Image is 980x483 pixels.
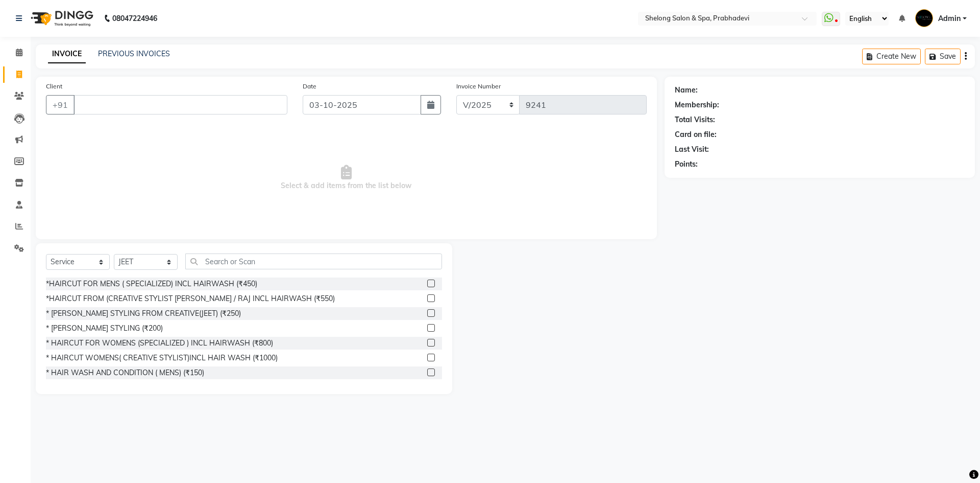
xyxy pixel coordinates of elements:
div: Points: [675,159,698,170]
a: PREVIOUS INVOICES [98,49,170,58]
div: * HAIR WASH AND CONDITION ( MENS) (₹150) [46,367,204,378]
img: logo [26,4,96,33]
button: Create New [862,49,921,64]
div: * HAIRCUT FOR WOMENS (SPECIALIZED ) INCL HAIRWASH (₹800) [46,338,273,349]
div: *HAIRCUT FOR MENS ( SPECIALIZED) INCL HAIRWASH (₹450) [46,279,257,289]
a: INVOICE [48,45,86,63]
div: Total Visits: [675,114,715,125]
label: Date [303,82,316,91]
img: Admin [915,9,933,27]
label: Invoice Number [456,82,501,91]
input: Search or Scan [185,254,442,269]
button: Save [925,49,961,64]
div: Card on file: [675,129,717,140]
b: 08047224946 [112,4,157,33]
span: Select & add items from the list below [46,127,647,229]
button: +91 [46,95,75,114]
input: Search by Name/Mobile/Email/Code [73,95,287,114]
div: Last Visit: [675,144,709,155]
div: Name: [675,85,698,96]
div: *HAIRCUT FROM (CREATIVE STYLIST [PERSON_NAME] / RAJ INCL HAIRWASH (₹550) [46,293,335,304]
span: Admin [938,13,961,24]
div: Membership: [675,100,719,110]
label: Client [46,82,62,91]
div: * [PERSON_NAME] STYLING FROM CREATIVE(JEET) (₹250) [46,308,241,319]
div: * HAIRCUT WOMENS( CREATIVE STYLIST)INCL HAIR WASH (₹1000) [46,353,278,363]
div: * [PERSON_NAME] STYLING (₹200) [46,323,163,334]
